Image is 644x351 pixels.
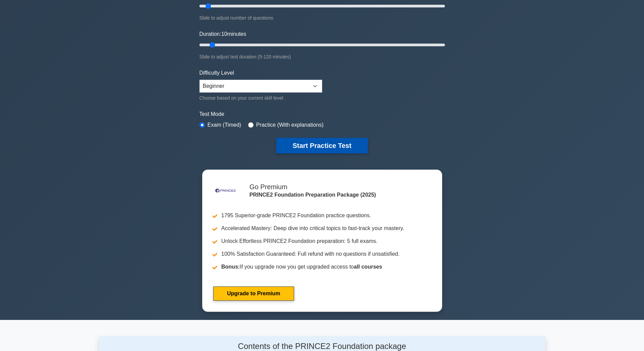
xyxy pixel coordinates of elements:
[199,53,445,61] div: Slide to adjust test duration (5-120 minutes)
[199,110,445,118] label: Test Mode
[276,138,367,153] button: Start Practice Test
[199,14,445,22] div: Slide to adjust number of questions
[256,121,324,129] label: Practice (With explanations)
[208,121,241,129] label: Exam (Timed)
[199,30,246,38] label: Duration: minutes
[213,286,294,301] a: Upgrade to Premium
[199,94,322,102] div: Choose based on your current skill level
[199,69,234,77] label: Difficulty Level
[221,31,227,37] span: 10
